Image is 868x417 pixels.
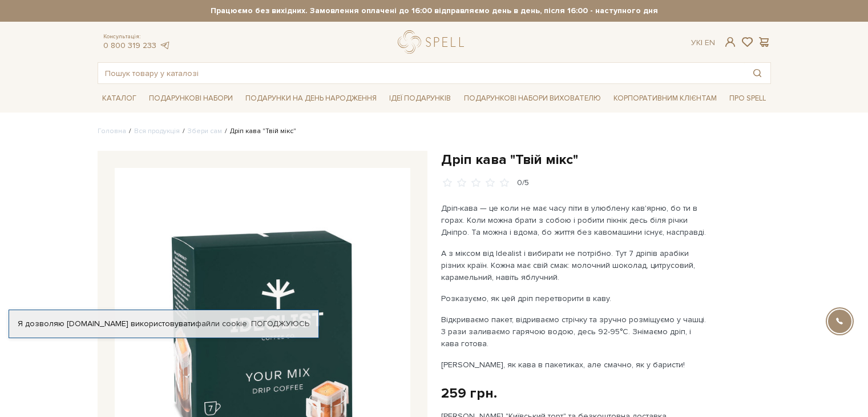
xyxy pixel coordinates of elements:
[441,359,709,371] p: [PERSON_NAME], як кава в пакетиках, але смачно, як у баристи!
[441,292,709,304] p: Розказуємо, як цей дріп перетворити в каву.
[103,33,171,41] span: Консультація:
[98,90,141,107] a: Каталог
[98,6,771,16] strong: Працюємо без вихідних. Замовлення оплачені до 16:00 відправляємо день в день, після 16:00 - насту...
[441,384,497,402] div: 259 грн.
[98,127,126,135] a: Головна
[159,41,171,50] a: telegram
[441,247,709,283] p: А з міксом від Idealist і вибирати не потрібно. Тут 7 дріпів арабіки різних країн. Кожна має свій...
[134,127,180,135] a: Вся продукція
[744,63,770,83] button: Пошук товару у каталозі
[725,90,770,107] a: Про Spell
[241,90,381,107] a: Подарунки на День народження
[188,127,222,135] a: Збери сам
[251,319,309,329] a: Погоджуюсь
[701,38,703,47] span: |
[705,38,715,47] a: En
[441,202,709,238] p: Дріп-кава — це коли не має часу піти в улюблену кав'ярню, бо ти в горах. Коли можна брати з собою...
[691,38,715,48] div: Ук
[9,319,318,329] div: Я дозволяю [DOMAIN_NAME] використовувати
[385,90,455,107] a: Ідеї подарунків
[441,314,709,350] p: Відкриваємо пакет, відриваємо стрічку та зручно розміщуємо у чашці. 3 рази заливаємо гарячою водо...
[459,89,605,108] a: Подарункові набори вихователю
[222,126,296,137] li: Дріп кава "Твій мікс"
[103,41,156,50] a: 0 800 319 233
[398,30,469,54] a: logo
[517,178,529,189] div: 0/5
[98,63,744,83] input: Пошук товару у каталозі
[441,151,771,169] h1: Дріп кава "Твій мікс"
[195,319,247,328] a: файли cookie
[144,90,237,107] a: Подарункові набори
[609,89,721,108] a: Корпоративним клієнтам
